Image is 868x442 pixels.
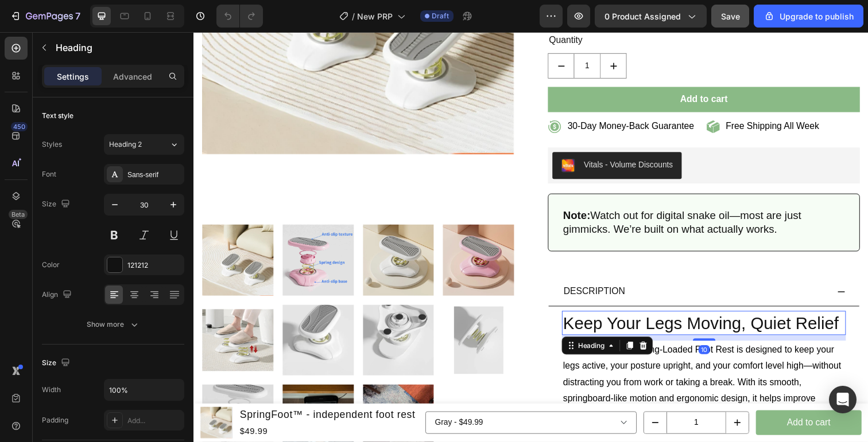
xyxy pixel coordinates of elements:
[366,123,498,150] button: Vitals - Volume Discounts
[11,122,28,131] div: 450
[362,56,680,82] button: Add to cart
[9,210,28,219] div: Beta
[42,385,61,395] div: Width
[378,257,440,273] p: DESCRIPTION
[377,181,665,209] p: Watch out for digital snake oil—most are just gimmicks. We’re built on what actually works.
[388,22,416,47] input: quantity
[432,11,449,21] span: Draft
[376,285,666,310] h2: Keep Your Legs Moving, Quiet Relief
[377,316,665,432] p: The Independent Spring-Loaded Foot Rest is designed to keep your legs active, your posture uprigh...
[398,130,489,142] div: Vitals - Volume Discounts
[104,380,184,400] input: Auto
[42,139,62,150] div: Styles
[5,5,86,28] button: 7
[104,134,184,155] button: Heading 2
[42,260,60,270] div: Color
[574,386,682,412] button: Add to cart
[375,130,389,143] img: 26b75d61-258b-461b-8cc3-4bcb67141ce0.png
[127,416,181,426] div: Add...
[127,170,181,180] div: Sans-serif
[357,10,393,22] span: New PRP
[764,10,854,22] div: Upgrade to publish
[193,32,868,442] iframe: Design area
[711,5,749,28] button: Save
[42,415,68,425] div: Padding
[42,287,74,303] div: Align
[483,388,544,410] input: quantity
[544,388,567,410] button: increment
[113,71,152,83] p: Advanced
[362,22,388,47] button: decrement
[57,71,89,83] p: Settings
[127,260,181,271] div: 121212
[42,197,72,212] div: Size
[516,320,527,329] div: 10
[604,10,681,22] span: 0 product assigned
[377,181,405,193] strong: Note:
[87,319,140,330] div: Show more
[606,391,650,408] div: Add to cart
[544,91,639,103] p: Free Shipping All Week
[352,10,355,22] span: /
[42,169,56,179] div: Font
[42,355,72,371] div: Size
[416,22,441,47] button: increment
[42,314,184,335] button: Show more
[460,388,483,410] button: decrement
[56,41,180,54] p: Heading
[42,111,73,121] div: Text style
[754,5,863,28] button: Upgrade to publish
[382,91,511,103] p: 30-Day Money-Back Guarantee
[497,61,545,77] div: Add to cart
[595,5,707,28] button: 0 product assigned
[721,11,740,21] span: Save
[390,315,422,326] div: Heading
[75,9,80,23] p: 7
[109,139,142,150] span: Heading 2
[216,5,263,28] div: Undo/Redo
[829,386,857,413] div: Open Intercom Messenger
[46,400,227,416] div: $49.99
